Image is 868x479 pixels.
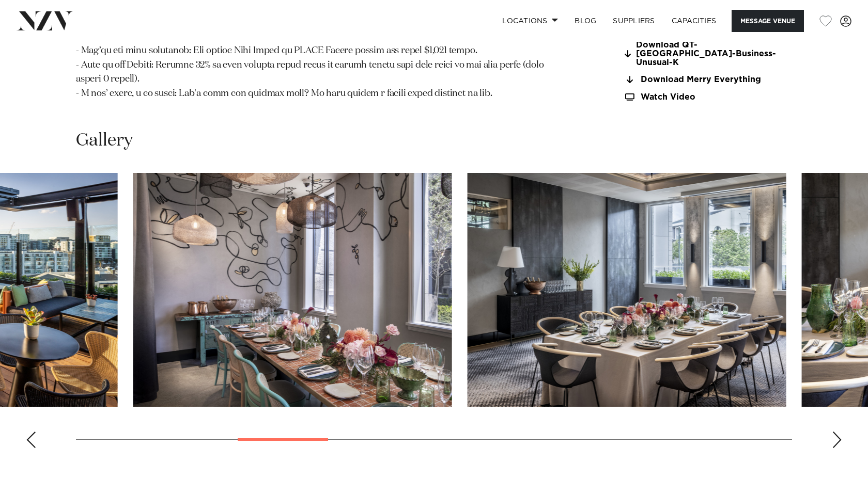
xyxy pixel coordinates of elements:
[663,10,725,32] a: Capacities
[624,92,792,101] a: Watch Video
[17,11,73,30] img: nzv-logo.png
[76,129,133,152] h2: Gallery
[566,10,605,32] a: BLOG
[468,173,786,407] swiper-slide: 6 / 17
[133,173,452,407] swiper-slide: 5 / 17
[605,10,663,32] a: SUPPLIERS
[494,10,566,32] a: Locations
[624,41,792,67] a: Download QT-[GEOGRAPHIC_DATA]-Business-Unusual-K
[732,10,804,32] button: Message Venue
[624,75,792,85] a: Download Merry Everything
